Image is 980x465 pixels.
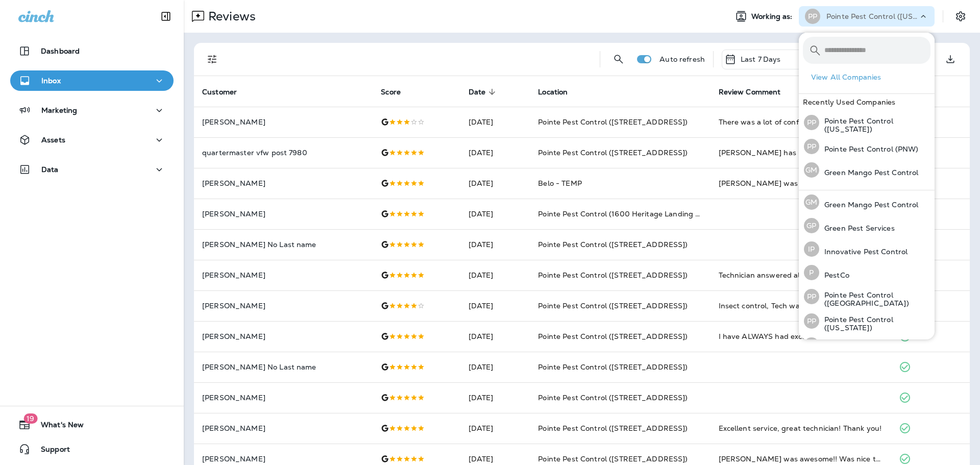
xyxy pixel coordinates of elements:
span: What's New [31,421,84,433]
p: [PERSON_NAME] [202,179,364,187]
td: [DATE] [460,199,530,229]
p: Pointe Pest Control ([GEOGRAPHIC_DATA]) [819,291,930,307]
button: Filters [202,49,223,69]
div: Kevin was timely and professional. We have seen significant improvement since receiving services. [719,178,883,188]
span: Score [381,88,401,96]
td: [DATE] [460,413,530,444]
p: Assets [41,136,65,144]
button: PPestCo [799,261,935,284]
p: [PERSON_NAME] No Last name [202,363,364,371]
span: Location [538,87,581,96]
td: [DATE] [460,382,530,413]
span: Pointe Pest Control ([STREET_ADDRESS]) [538,362,688,372]
span: Review Comment [719,88,781,96]
p: quartermaster vfw post 7980 [202,149,364,157]
p: Pointe Pest Control ([US_STATE]) [819,117,930,133]
span: Pointe Pest Control ([STREET_ADDRESS]) [538,301,688,310]
div: I have ALWAYS had excellent service from Pointe Pest Control. Their employees are friendly & info... [719,331,883,341]
button: Support [10,439,174,459]
p: [PERSON_NAME] [202,394,364,402]
td: [DATE] [460,137,530,168]
div: PP [804,337,819,353]
p: PestCo [819,271,849,279]
button: Assets [10,130,174,150]
div: There was a lot of confusion about when the guys were scheduled to come and do the work, it took ... [719,117,883,127]
div: Technician answered all our questions. Thankful for his service. We have been Self treating for y... [719,270,883,280]
span: Pointe Pest Control ([STREET_ADDRESS]) [538,117,688,127]
p: [PERSON_NAME] [202,302,364,310]
td: [DATE] [460,321,530,352]
span: 19 [23,413,37,424]
div: GM [804,162,819,178]
span: Pointe Pest Control (1600 Heritage Landing suite 212j) [538,209,730,218]
button: Marketing [10,100,174,120]
div: PP [805,9,820,24]
span: Belo - TEMP [538,179,582,188]
p: Pointe Pest Control ([US_STATE]) [826,12,918,20]
div: PP [804,115,819,130]
div: Insect control, Tech was polite and respectful, demonstrated excellent knowledge of the situation... [719,301,883,311]
button: GMGreen Mango Pest Control [799,158,935,182]
button: Export as CSV [940,49,961,69]
p: Last 7 Days [741,55,781,63]
div: IP [804,241,819,257]
span: Customer [202,88,237,96]
button: View All Companies [807,69,935,85]
span: Location [538,88,568,96]
p: Innovative Pest Control [819,248,908,256]
p: Pointe Pest Control (PNW) [819,145,919,153]
div: Tom has been amazing to work with - being an ALL VOLUNTEER staff here at Millstadt VFW - he has b... [719,148,883,158]
button: PPPointe Pest Control (PNW) [799,135,935,158]
p: Green Mango Pest Control [819,201,918,209]
span: Pointe Pest Control ([STREET_ADDRESS]) [538,332,688,341]
div: GM [804,194,819,210]
p: Data [41,165,59,174]
button: PPPointe Pest Control (PNW) [799,333,935,357]
button: PPPointe Pest Control ([US_STATE]) [799,309,935,333]
td: [DATE] [460,107,530,137]
span: Score [381,87,414,96]
span: Pointe Pest Control ([STREET_ADDRESS]) [538,148,688,157]
div: PP [804,313,819,329]
button: Settings [951,7,970,26]
p: [PERSON_NAME] [202,118,364,126]
td: [DATE] [460,229,530,260]
button: GPGreen Pest Services [799,214,935,237]
p: Reviews [204,9,256,24]
span: Working as: [751,12,795,21]
div: Recently Used Companies [799,94,935,110]
button: Dashboard [10,41,174,61]
div: PP [804,289,819,304]
p: Green Mango Pest Control [819,168,918,177]
p: [PERSON_NAME] [202,332,364,340]
span: Pointe Pest Control ([STREET_ADDRESS]) [538,454,688,463]
p: Dashboard [41,47,80,55]
p: [PERSON_NAME] [202,455,364,463]
span: Pointe Pest Control ([STREET_ADDRESS]) [538,271,688,280]
p: [PERSON_NAME] [202,424,364,432]
div: PP [804,139,819,154]
span: Pointe Pest Control ([STREET_ADDRESS]) [538,240,688,249]
span: Support [31,445,70,457]
span: Customer [202,87,250,96]
td: [DATE] [460,260,530,290]
button: Data [10,159,174,180]
div: GP [804,218,819,233]
p: [PERSON_NAME] No Last name [202,240,364,249]
button: PPPointe Pest Control ([US_STATE]) [799,110,935,135]
span: Date [469,88,486,96]
button: IPInnovative Pest Control [799,237,935,261]
span: Pointe Pest Control ([STREET_ADDRESS]) [538,424,688,433]
p: Inbox [41,77,61,85]
p: [PERSON_NAME] [202,271,364,279]
p: Pointe Pest Control ([US_STATE]) [819,315,930,332]
div: P [804,265,819,280]
div: Steve was awesome!! Was nice to see a familiar face from the previous company! [719,454,883,464]
button: Collapse Sidebar [152,6,180,27]
button: Search Reviews [608,49,629,69]
button: PPPointe Pest Control ([GEOGRAPHIC_DATA]) [799,284,935,309]
td: [DATE] [460,352,530,382]
p: [PERSON_NAME] [202,210,364,218]
p: Marketing [41,106,77,114]
p: Green Pest Services [819,224,895,232]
